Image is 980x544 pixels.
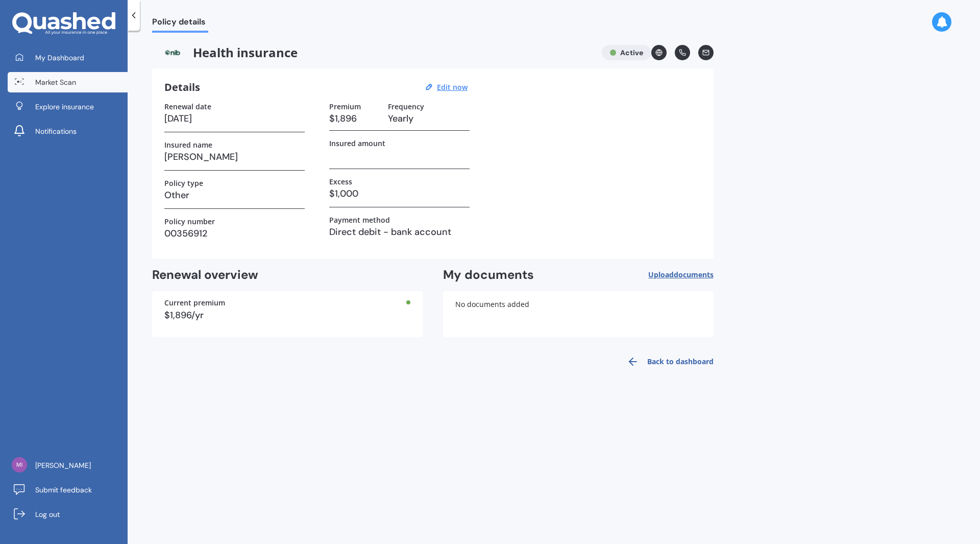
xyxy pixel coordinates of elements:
label: Premium [329,102,361,111]
h3: Other [164,187,305,203]
label: Frequency [388,102,424,111]
u: Edit now [437,82,468,92]
span: Policy details [152,17,208,31]
div: $1,896/yr [164,311,410,320]
img: 6f5137b0bcb754206f066bf657f8f8b9 [12,457,27,472]
label: Insured name [164,140,212,149]
span: Health insurance [152,45,594,60]
span: Log out [35,509,60,519]
h3: $1,896 [329,111,380,126]
a: Market Scan [8,72,128,92]
div: Current premium [164,299,410,306]
label: Payment method [329,216,390,224]
a: Explore insurance [8,97,128,117]
a: [PERSON_NAME] [8,455,128,476]
h3: Details [164,81,200,94]
h2: Renewal overview [152,267,423,283]
span: Submit feedback [35,485,92,495]
div: No documents added [443,291,714,337]
label: Renewal date [164,102,211,111]
a: Log out [8,504,128,525]
span: Notifications [35,126,77,136]
a: Submit feedback [8,480,128,500]
span: Explore insurance [35,102,94,112]
label: Policy type [164,179,203,187]
label: Policy number [164,217,215,226]
h3: [DATE] [164,111,305,126]
h3: Yearly [388,111,470,126]
h3: $1,000 [329,186,470,201]
span: [PERSON_NAME] [35,460,91,470]
h3: Direct debit - bank account [329,224,470,240]
button: Uploaddocuments [648,267,714,283]
h3: 00356912 [164,226,305,241]
a: Back to dashboard [621,349,714,374]
span: Market Scan [35,77,76,87]
label: Insured amount [329,139,385,148]
a: Notifications [8,121,128,141]
label: Excess [329,177,352,186]
span: Upload [648,271,714,279]
button: Edit now [434,83,471,92]
h2: My documents [443,267,534,283]
h3: [PERSON_NAME] [164,149,305,164]
span: My Dashboard [35,53,84,63]
img: NIB.png [152,45,193,60]
a: My Dashboard [8,48,128,68]
span: documents [674,270,714,279]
